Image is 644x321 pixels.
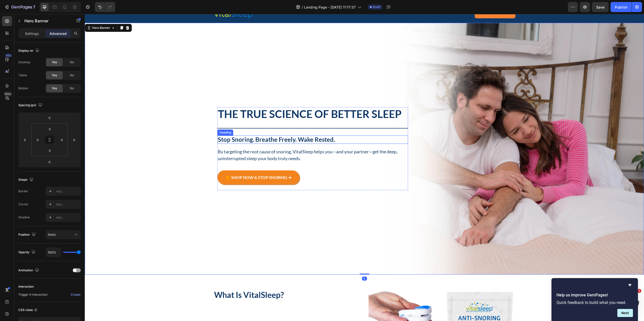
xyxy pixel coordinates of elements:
[56,189,79,194] div: Add...
[18,202,28,207] div: Corner
[5,53,12,57] div: 450
[70,86,74,91] span: No
[18,215,30,220] div: Shadow
[85,14,644,321] iframe: Design area
[70,292,81,298] button: Create
[56,215,79,220] div: Add...
[133,156,215,170] a: 🟠 SHOP NOW & STOP SNORING ➜
[596,5,605,9] span: Save
[373,5,380,9] span: Draft
[52,60,57,65] span: Yes
[18,284,34,289] div: Interaction
[556,300,633,305] p: Quick feedback to build what you need.
[71,292,80,297] div: Create
[133,93,324,107] h2: Rich Text Editor. Editing area: main
[18,102,43,109] div: Spacing (px)
[129,276,276,286] h2: Rich Text Editor. Editing area: main
[592,2,609,12] button: Save
[21,136,29,144] input: 0
[18,60,30,65] div: Desktop
[45,125,55,133] input: 0px
[617,309,633,317] button: Next question
[70,73,74,78] span: No
[58,136,66,144] input: 0px
[18,231,37,238] div: Position
[18,47,40,54] div: Display on
[46,230,81,239] button: Static
[50,31,67,36] p: Advanced
[18,292,48,297] span: Trigger 0 interaction
[637,289,641,293] span: 1
[556,292,633,298] h2: Help us improve GemPages!
[615,5,627,10] div: Publish
[45,114,55,121] input: 0
[48,233,56,236] span: Static
[134,116,147,121] div: Heading
[141,161,207,166] span: 🟠 SHOP NOW & STOP SNORING ➜
[33,4,35,10] p: 7
[133,134,323,148] p: By targeting the root cause of snoring, VitalSleep helps you—and your partner—get the deep, unint...
[56,202,79,207] div: Add...
[95,2,115,12] div: Undo/Redo
[611,2,632,12] button: Publish
[133,122,323,129] p: Stop Snoring. Breathe Freely. Wake Rested.
[302,5,303,10] span: /
[45,147,55,154] input: 0px
[45,158,55,166] input: 0
[34,136,42,144] input: 0px
[46,248,61,257] input: Auto
[25,31,39,36] p: Settings
[70,60,74,65] span: No
[4,92,12,96] div: Beta
[18,86,28,91] div: Mobile
[52,73,57,78] span: Yes
[18,249,36,256] div: Opacity
[18,176,34,183] div: Shape
[24,18,67,24] p: Hero Banner
[133,121,324,130] h2: Rich Text Editor. Editing area: main
[304,5,356,10] span: Landing Page - [DATE] 11:17:37
[277,263,282,267] div: 0
[6,12,26,16] div: Hero Banner
[18,308,38,312] div: CSS class
[556,282,633,317] div: Help us improve GemPages!
[129,276,275,286] p: What Is VitalSleep?
[52,86,57,91] span: Yes
[70,136,78,144] input: 0
[133,134,324,148] div: Rich Text Editor. Editing area: main
[18,267,40,274] div: Animation
[133,94,323,106] p: The True Science of Better Sleep
[627,282,633,288] button: Hide survey
[18,189,28,194] div: Border
[18,73,27,78] div: Tablet
[2,2,37,12] button: 7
